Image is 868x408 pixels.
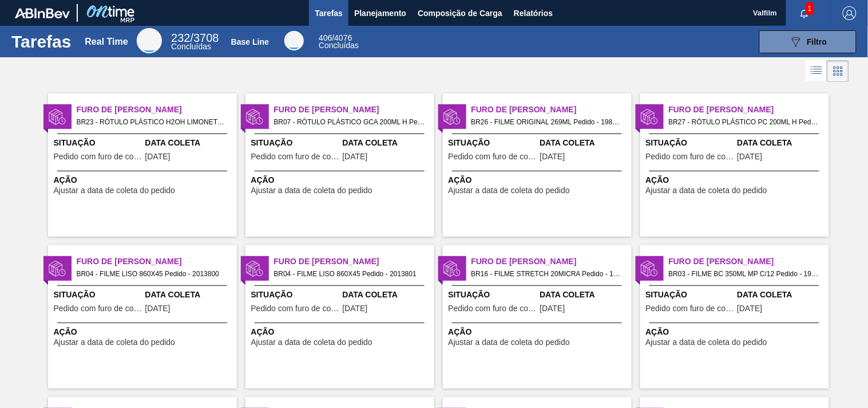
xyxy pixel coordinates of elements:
span: Ação [449,174,629,186]
span: 01/09/2025 [145,304,171,313]
img: Logout [843,6,857,20]
img: status [49,260,66,277]
span: BR23 - RÓTULO PLÁSTICO H2OH LIMONETO 500ML AH Pedido - 1989874 [77,116,228,128]
span: 01/09/2025 [343,304,368,313]
span: Ação [646,326,826,338]
span: Ajustar a data de coleta do pedido [54,186,176,195]
img: status [641,108,658,125]
span: Furo de Coleta [77,104,237,116]
span: Data Coleta [145,137,234,149]
span: Pedido com furo de coleta [646,152,735,161]
span: Furo de Coleta [669,256,829,268]
span: Ação [54,326,234,338]
span: Pedido com furo de coleta [449,304,537,313]
span: Situação [54,137,142,149]
img: status [443,108,461,125]
div: Base Line [319,34,359,49]
span: Furo de Coleta [77,256,237,268]
span: Ação [54,174,234,186]
span: Ajustar a data de coleta do pedido [646,338,768,347]
span: Concluídas [171,42,211,51]
img: status [246,260,263,277]
span: Situação [449,289,537,301]
span: Situação [646,137,735,149]
span: 1 [806,2,814,15]
span: Pedido com furo de coleta [54,152,142,161]
span: Situação [251,289,340,301]
span: Ajustar a data de coleta do pedido [449,186,570,195]
span: BR27 - RÓTULO PLÁSTICO PC 200ML H Pedido - 2003557 [669,116,820,128]
span: Data Coleta [343,137,431,149]
span: Furo de Coleta [669,104,829,116]
span: Data Coleta [343,289,431,301]
span: BR16 - FILME STRETCH 20MICRA Pedido - 1997783 [471,268,623,280]
span: Data Coleta [738,289,826,301]
span: 406 [319,33,332,42]
span: BR07 - RÓTULO PLÁSTICO GCA 200ML H Pedido - 1994251 [274,116,425,128]
span: Concluídas [319,41,359,50]
span: 01/09/2025 [343,152,368,161]
span: Pedido com furo de coleta [251,152,340,161]
div: Base Line [231,37,269,46]
span: Tarefas [315,6,343,20]
span: Planejamento [354,6,406,20]
span: Situação [646,289,735,301]
span: BR03 - FILME BC 350ML MP C/12 Pedido - 1984218 [669,268,820,280]
span: Situação [449,137,537,149]
img: status [49,108,66,125]
div: Real Time [171,33,219,50]
span: 232 [171,32,190,44]
img: TNhmsLtSVTkK8tSr43FrP2fwEKptu5GPRR3wAAAABJRU5ErkJggg== [15,8,70,18]
span: BR04 - FILME LISO 860X45 Pedido - 2013801 [274,268,425,280]
span: Data Coleta [540,137,629,149]
span: Furo de Coleta [471,256,632,268]
span: 31/08/2025 [738,152,763,161]
span: 27/08/2025 [738,304,763,313]
span: Pedido com furo de coleta [251,304,340,313]
span: Ação [646,174,826,186]
span: BR04 - FILME LISO 860X45 Pedido - 2013800 [77,268,228,280]
span: Ajustar a data de coleta do pedido [646,186,768,195]
span: Pedido com furo de coleta [449,152,537,161]
span: 31/08/2025 [145,152,171,161]
div: Visão em Cards [827,60,849,82]
button: Notificações [786,5,823,21]
span: 26/08/2025 [540,304,565,313]
span: Pedido com furo de coleta [646,304,735,313]
span: Ação [251,174,431,186]
span: Ação [449,326,629,338]
span: Furo de Coleta [274,104,434,116]
span: Furo de Coleta [274,256,434,268]
div: Base Line [284,31,304,50]
button: Filtro [759,30,857,53]
span: BR26 - FILME ORIGINAL 269ML Pedido - 1984279 [471,116,623,128]
div: Visão em Lista [806,60,827,82]
span: Ação [251,326,431,338]
span: / 4076 [319,33,352,42]
div: Real Time [137,28,162,53]
span: Relatórios [514,6,553,20]
span: Data Coleta [145,289,234,301]
img: status [246,108,263,125]
span: Situação [251,137,340,149]
span: Ajustar a data de coleta do pedido [251,186,373,195]
h1: Tarefas [11,35,72,48]
span: Ajustar a data de coleta do pedido [251,338,373,347]
span: Furo de Coleta [471,104,632,116]
span: Ajustar a data de coleta do pedido [449,338,570,347]
div: Real Time [85,37,128,47]
span: / 3708 [171,32,219,44]
img: status [641,260,658,277]
span: 15/08/2025 [540,152,565,161]
span: Pedido com furo de coleta [54,304,142,313]
span: Data Coleta [738,137,826,149]
span: Filtro [807,37,827,46]
span: Data Coleta [540,289,629,301]
img: status [443,260,461,277]
span: Composição de Carga [418,6,502,20]
span: Situação [54,289,142,301]
span: Ajustar a data de coleta do pedido [54,338,176,347]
